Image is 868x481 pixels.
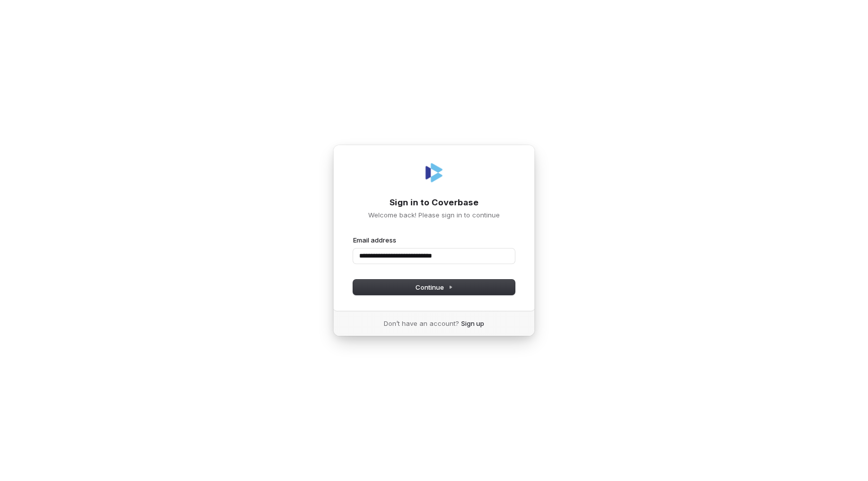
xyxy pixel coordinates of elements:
h1: Sign in to Coverbase [353,197,515,209]
label: Email address [353,235,396,245]
span: Continue [415,283,453,292]
p: Welcome back! Please sign in to continue [353,210,515,219]
span: Don’t have an account? [384,319,459,328]
img: Coverbase [422,161,446,185]
button: Continue [353,280,515,295]
a: Sign up [461,319,484,328]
